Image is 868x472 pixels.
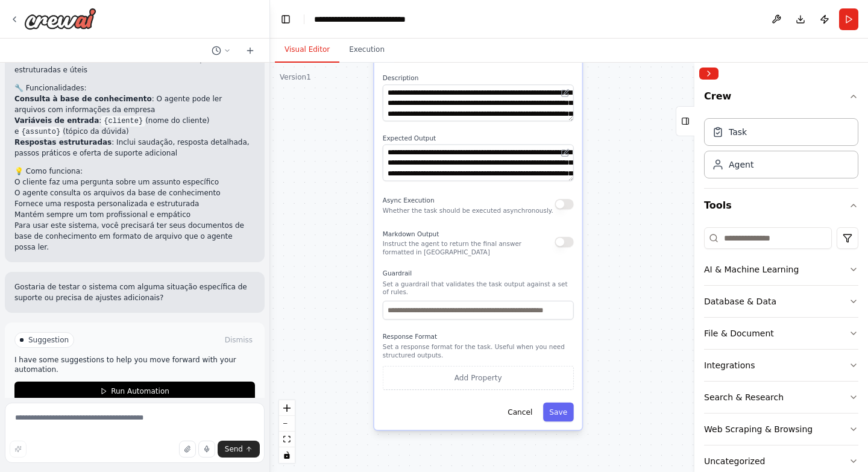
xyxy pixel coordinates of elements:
li: Fornece uma resposta personalizada e estruturada [14,198,255,209]
button: Cancel [502,403,539,421]
strong: Respostas estruturadas [14,138,112,146]
div: Version 1 [280,72,311,82]
div: File & Document [704,327,774,339]
p: Set a guardrail that validates the task output against a set of rules. [383,280,574,297]
button: Send [218,441,260,458]
p: I have some suggestions to help you move forward with your automation. [14,355,255,374]
button: Dismiss [222,334,255,346]
button: Improve this prompt [10,441,27,458]
p: Para usar este sistema, você precisará ter seus documentos de base de conhecimento em formato de ... [14,220,255,253]
label: Expected Output [383,134,574,142]
button: Upload files [179,441,196,458]
p: Instruct the agent to return the final answer formatted in [GEOGRAPHIC_DATA] [383,240,555,257]
p: Set a response format for the task. Useful when you need structured outputs. [383,343,574,360]
label: Guardrail [383,269,574,278]
li: Mantém sempre um tom profissional e empático [14,209,255,220]
code: {cliente} [101,116,145,127]
button: Run Automation [14,382,255,401]
div: React Flow controls [279,400,295,463]
button: AI & Machine Learning [704,254,858,285]
p: Whether the task should be executed asynchronously. [383,206,553,215]
div: Task [729,126,747,138]
button: Search & Research [704,382,858,413]
button: Save [543,403,574,421]
div: Search & Research [704,391,784,403]
button: Switch to previous chat [207,43,236,58]
button: Add Property [383,366,574,390]
button: Collapse right sidebar [699,68,719,80]
button: Database & Data [704,286,858,317]
div: Crew [704,113,858,188]
button: Visual Editor [275,37,339,63]
button: Hide left sidebar [277,11,294,28]
strong: Consulta à base de conhecimento [14,95,152,103]
button: toggle interactivity [279,447,295,463]
div: Database & Data [704,295,776,307]
h2: 💡 Como funciona: [14,166,255,177]
button: Click to speak your automation idea [198,441,215,458]
button: Crew [704,84,858,113]
div: Web Scraping & Browsing [704,423,813,435]
button: zoom in [279,400,295,416]
span: Suggestion [28,335,69,345]
span: Async Execution [383,197,435,204]
button: zoom out [279,416,295,432]
label: Response Format [383,332,574,341]
button: Open in editor [559,87,571,99]
li: : Inclui saudação, resposta detalhada, passos práticos e oferta de suporte adicional [14,137,255,159]
div: Agent [729,159,753,171]
code: {assunto} [19,127,63,137]
p: Gostaria de testar o sistema com alguma situação específica de suporte ou precisa de ajustes adic... [14,282,255,303]
button: Web Scraping & Browsing [704,414,858,445]
div: Integrations [704,359,755,371]
img: Logo [24,8,96,30]
h2: 🔧 Funcionalidades: [14,83,255,93]
button: File & Document [704,318,858,349]
button: Integrations [704,350,858,381]
nav: breadcrumb [314,13,432,25]
li: : O agente pode ler arquivos com informações da empresa [14,93,255,115]
span: Run Automation [111,386,169,396]
li: : (nome do cliente) e (tópico da dúvida) [14,115,255,137]
div: Uncategorized [704,455,765,467]
button: Execution [339,37,394,63]
span: Send [225,444,243,454]
li: O cliente faz uma pergunta sobre um assunto específico [14,177,255,187]
li: O agente consulta os arquivos da base de conhecimento [14,187,255,198]
button: Open in editor [559,146,571,159]
button: Tools [704,189,858,222]
button: Toggle Sidebar [690,63,699,472]
button: fit view [279,432,295,447]
label: Description [383,74,574,83]
div: AI & Machine Learning [704,263,799,275]
strong: Variáveis de entrada [14,116,99,125]
button: Start a new chat [241,43,260,58]
span: Markdown Output [383,230,439,238]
